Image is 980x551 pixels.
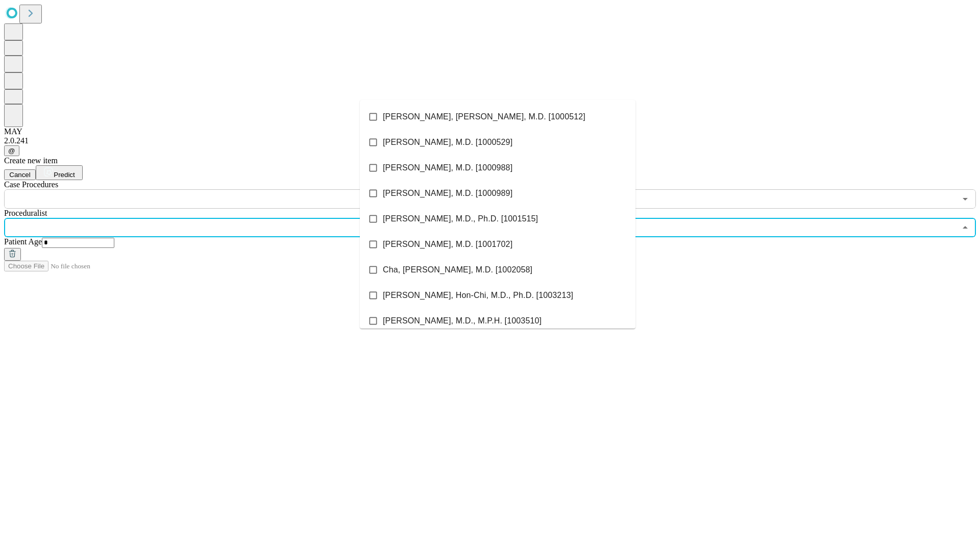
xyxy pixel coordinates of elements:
[383,213,538,225] span: [PERSON_NAME], M.D., Ph.D. [1001515]
[4,145,19,156] button: @
[383,315,542,327] span: [PERSON_NAME], M.D., M.P.H. [1003510]
[958,192,972,206] button: Open
[4,237,42,246] span: Patient Age
[8,147,15,155] span: @
[383,136,512,148] span: [PERSON_NAME], M.D. [1000529]
[4,169,36,180] button: Cancel
[383,162,512,174] span: [PERSON_NAME], M.D. [1000988]
[4,156,58,165] span: Create new item
[383,187,512,199] span: [PERSON_NAME], M.D. [1000989]
[54,171,75,179] span: Predict
[36,165,83,180] button: Predict
[4,209,47,217] span: Proceduralist
[4,127,976,136] div: MAY
[958,220,972,235] button: Close
[383,238,512,251] span: [PERSON_NAME], M.D. [1001702]
[383,111,585,123] span: [PERSON_NAME], [PERSON_NAME], M.D. [1000512]
[383,289,573,302] span: [PERSON_NAME], Hon-Chi, M.D., Ph.D. [1003213]
[4,180,58,189] span: Scheduled Procedure
[383,264,532,276] span: Cha, [PERSON_NAME], M.D. [1002058]
[4,136,976,145] div: 2.0.241
[9,171,31,179] span: Cancel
